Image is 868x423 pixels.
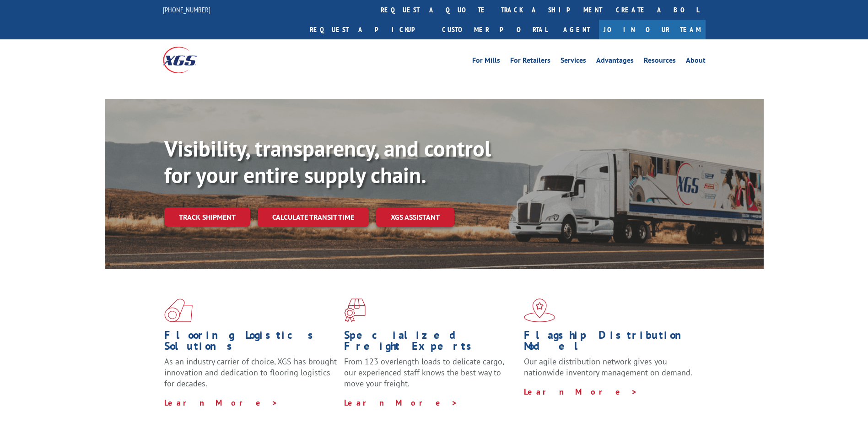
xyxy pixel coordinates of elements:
[472,57,500,67] a: For Mills
[344,397,458,408] a: Learn More >
[524,298,555,322] img: xgs-icon-flagship-distribution-model-red
[303,20,435,39] a: Request a pickup
[344,298,366,322] img: xgs-icon-focused-on-flooring-red
[164,134,491,189] b: Visibility, transparency, and control for your entire supply chain.
[164,397,278,408] a: Learn More >
[644,57,676,67] a: Resources
[376,207,454,227] a: XGS ASSISTANT
[554,20,599,39] a: Agent
[524,356,692,378] span: Our agile distribution network gives you nationwide inventory management on demand.
[686,57,706,67] a: About
[344,330,517,356] h1: Specialized Freight Experts
[524,330,697,356] h1: Flagship Distribution Model
[435,20,554,39] a: Customer Portal
[164,207,250,227] a: Track shipment
[344,356,517,397] p: From 123 overlength loads to delicate cargo, our experienced staff knows the best way to move you...
[164,356,337,389] span: As an industry carrier of choice, XGS has brought innovation and dedication to flooring logistics...
[561,57,586,67] a: Services
[164,298,193,322] img: xgs-icon-total-supply-chain-intelligence-red
[596,57,634,67] a: Advantages
[599,20,706,39] a: Join Our Team
[524,386,638,397] a: Learn More >
[510,57,550,67] a: For Retailers
[258,207,369,227] a: Calculate transit time
[163,5,210,14] a: [PHONE_NUMBER]
[164,330,337,356] h1: Flooring Logistics Solutions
